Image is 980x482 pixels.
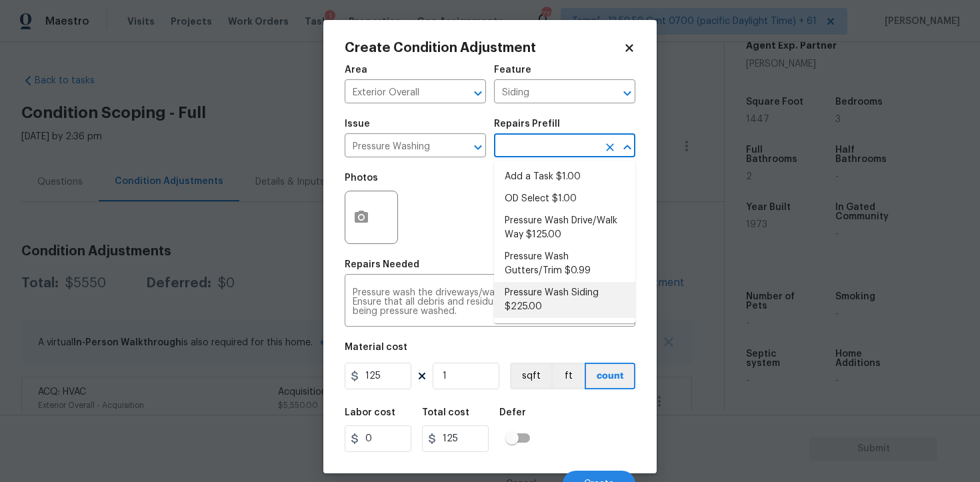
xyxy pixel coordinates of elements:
[494,166,635,188] li: Add a Task $1.00
[353,288,627,316] textarea: Pressure wash the driveways/walkways as directed by the PM. Ensure that all debris and residue ar...
[345,119,370,129] h5: Issue
[469,138,487,157] button: Open
[345,173,378,183] h5: Photos
[551,363,585,389] button: ft
[499,408,526,417] h5: Defer
[618,138,637,157] button: Close
[345,260,419,269] h5: Repairs Needed
[345,65,367,75] h5: Area
[345,408,395,417] h5: Labor cost
[510,363,551,389] button: sqft
[494,119,560,129] h5: Repairs Prefill
[601,138,619,157] button: Clear
[585,363,635,389] button: count
[494,246,635,282] li: Pressure Wash Gutters/Trim $0.99
[494,65,531,75] h5: Feature
[494,210,635,246] li: Pressure Wash Drive/Walk Way $125.00
[494,188,635,210] li: OD Select $1.00
[618,84,637,103] button: Open
[494,282,635,318] li: Pressure Wash Siding $225.00
[469,84,487,103] button: Open
[422,408,469,417] h5: Total cost
[345,41,623,55] h2: Create Condition Adjustment
[345,343,407,352] h5: Material cost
